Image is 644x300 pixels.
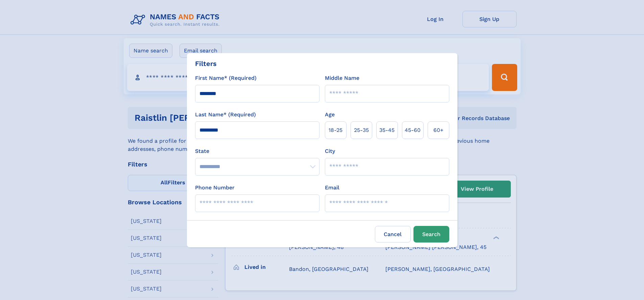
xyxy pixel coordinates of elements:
label: City [325,147,335,155]
div: Filters [195,59,217,69]
span: 35‑45 [379,126,395,134]
label: Last Name* (Required) [195,111,256,119]
label: Age [325,111,335,119]
label: Email [325,184,339,192]
label: Middle Name [325,74,359,82]
span: 45‑60 [405,126,421,134]
label: State [195,147,319,155]
label: Phone Number [195,184,235,192]
span: 60+ [433,126,444,134]
label: Cancel [375,226,411,243]
span: 18‑25 [329,126,342,134]
span: 25‑35 [354,126,369,134]
label: First Name* (Required) [195,74,257,82]
button: Search [413,226,449,243]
